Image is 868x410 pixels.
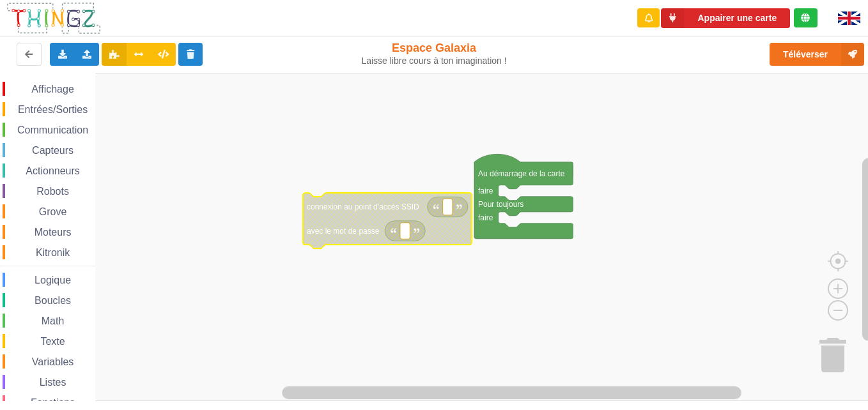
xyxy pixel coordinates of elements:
span: Kitronik [34,247,72,258]
div: Tu es connecté au serveur de création de Thingz [794,8,818,27]
span: Communication [15,125,90,135]
span: Entrées/Sorties [16,104,89,115]
span: Math [40,315,66,326]
span: Actionneurs [24,165,82,176]
span: Fonctions [29,397,77,408]
text: faire [478,186,493,195]
span: Texte [38,336,66,347]
span: Robots [35,186,71,197]
span: Grove [37,206,69,217]
div: Espace Galaxia [360,41,508,66]
span: Affichage [29,84,75,95]
span: Capteurs [30,145,75,156]
span: Boucles [33,295,73,306]
span: Moteurs [33,227,74,238]
text: Au démarrage de la carte [478,169,565,178]
text: avec le mot de passe [307,226,380,235]
span: Variables [30,356,76,367]
span: Logique [33,275,73,285]
span: Listes [38,377,68,388]
div: Laisse libre cours à ton imagination ! [360,56,508,66]
img: thingz_logo.png [6,1,102,35]
button: Téléverser [770,43,864,66]
text: Pour toujours [478,200,523,209]
button: Appairer une carte [661,8,790,28]
img: gb.png [838,11,860,25]
text: connexion au point d'accès SSID [307,202,419,211]
text: faire [478,213,493,222]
